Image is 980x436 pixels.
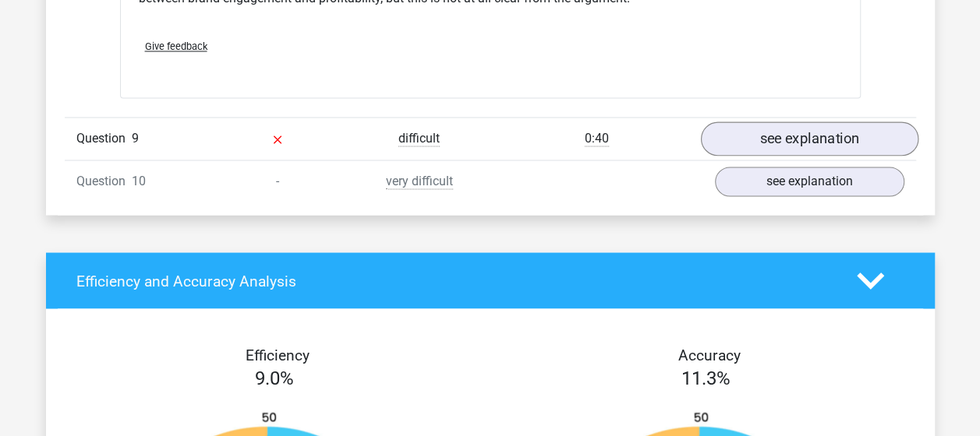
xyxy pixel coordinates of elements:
h4: Efficiency [76,346,479,364]
a: see explanation [700,121,918,156]
div: - [207,172,348,191]
span: 9.0% [255,367,294,389]
span: Question [76,172,132,191]
h4: Accuracy [508,346,911,364]
span: Question [76,129,132,148]
span: 0:40 [585,131,609,146]
span: very difficult [386,174,453,189]
span: Give feedback [145,40,207,52]
span: 10 [132,174,146,188]
span: 11.3% [681,367,731,389]
a: see explanation [715,167,904,196]
h4: Efficiency and Accuracy Analysis [76,272,833,290]
span: 9 [132,131,139,146]
span: difficult [398,131,440,146]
